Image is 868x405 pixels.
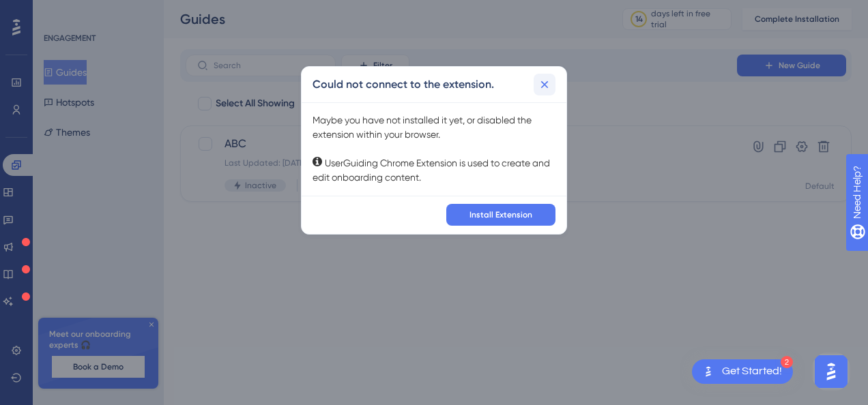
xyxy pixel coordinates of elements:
span: Install Extension [469,209,532,220]
div: Get Started! [722,364,782,379]
iframe: UserGuiding AI Assistant Launcher [811,351,852,392]
span: Need Help? [32,3,85,20]
div: Maybe you have not installed it yet, or disabled the extension within your browser. UserGuiding C... [313,113,555,185]
h2: Could not connect to the extension. [313,76,494,93]
div: Open Get Started! checklist, remaining modules: 2 [692,359,793,384]
div: 2 [781,356,793,368]
img: launcher-image-alternative-text [700,363,717,380]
